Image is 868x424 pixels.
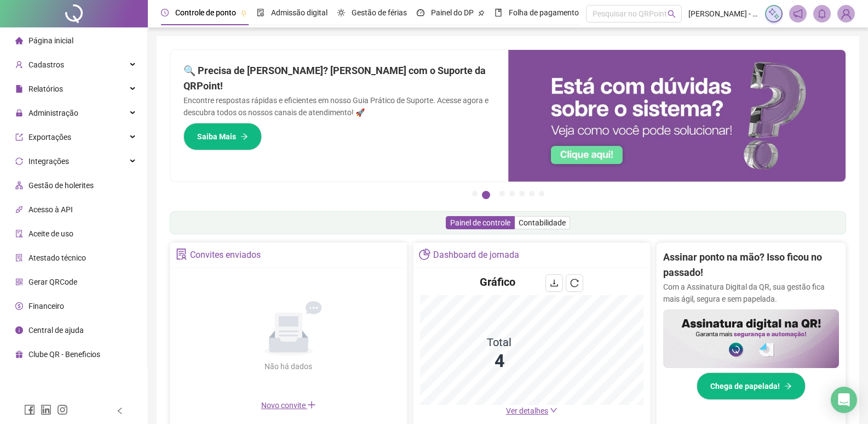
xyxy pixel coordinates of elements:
[495,9,502,16] span: book
[506,406,548,415] span: Ver detalhes
[793,9,803,19] span: notification
[15,302,23,310] span: dollar
[28,109,78,117] span: Administração
[431,8,474,17] span: Painel do DP
[15,109,23,117] span: lock
[271,8,327,17] span: Admissão digital
[240,10,247,16] span: pushpin
[24,404,35,415] span: facebook
[550,279,559,287] span: download
[529,191,534,196] button: 6
[183,94,495,118] p: Encontre respostas rápidas e eficientes em nosso Guia Prático de Suporte. Acesse agora e descubra...
[28,229,73,238] span: Aceite de uso
[15,326,23,334] span: info-circle
[472,191,478,196] button: 1
[838,5,854,22] img: 94976
[482,191,490,199] button: 2
[28,253,86,262] span: Atestado técnico
[15,157,23,165] span: sync
[116,407,124,415] span: left
[15,37,23,44] span: home
[261,401,316,410] span: Novo convite
[28,181,94,190] span: Gestão de holerites
[28,350,100,359] span: Clube QR - Beneficios
[15,230,23,238] span: audit
[15,61,23,69] span: user-add
[663,250,839,281] h2: Assinar ponto na mão? Isso ficou no passado!
[28,302,64,310] span: Financeiro
[784,382,792,390] span: arrow-right
[663,281,839,305] p: Com a Assinatura Digital da QR, sua gestão fica mais ágil, segura e sem papelada.
[307,400,316,409] span: plus
[419,248,430,260] span: pie-chart
[240,133,248,140] span: arrow-right
[509,8,579,17] span: Folha de pagamento
[28,36,73,45] span: Página inicial
[15,85,23,93] span: file
[257,9,265,16] span: file-done
[668,10,676,18] span: search
[28,133,71,142] span: Exportações
[28,326,84,335] span: Central de ajuda
[15,254,23,262] span: solution
[539,191,544,196] button: 7
[15,133,23,141] span: export
[506,406,557,415] a: Ver detalhes down
[570,279,579,287] span: reload
[509,191,515,196] button: 4
[710,380,780,392] span: Chega de papelada!
[697,372,806,400] button: Chega de papelada!
[352,8,407,17] span: Gestão de férias
[238,360,339,372] div: Não há dados
[337,9,345,16] span: sun
[28,60,64,69] span: Cadastros
[175,8,236,17] span: Controle de ponto
[433,246,519,264] div: Dashboard de jornada
[15,206,23,213] span: api
[688,8,758,20] span: [PERSON_NAME] - Postal Servicos
[450,218,510,227] span: Painel de controle
[197,131,236,143] span: Saiba Mais
[519,191,525,196] button: 5
[28,84,63,93] span: Relatórios
[768,8,780,20] img: sparkle-icon.fc2bf0ac1784a2077858766a79e2daf3.svg
[663,309,839,368] img: banner%2F02c71560-61a6-44d4-94b9-c8ab97240462.png
[15,350,23,358] span: gift
[176,248,187,260] span: solution
[550,406,557,414] span: down
[161,9,169,16] span: clock-circle
[28,205,73,214] span: Acesso à API
[499,191,505,196] button: 3
[28,278,77,286] span: Gerar QRCode
[831,387,857,413] div: Open Intercom Messenger
[417,9,424,16] span: dashboard
[478,10,485,16] span: pushpin
[480,274,515,290] h4: Gráfico
[817,9,827,19] span: bell
[183,63,495,94] h2: 🔍 Precisa de [PERSON_NAME]? [PERSON_NAME] com o Suporte da QRPoint!
[41,404,51,415] span: linkedin
[57,404,68,415] span: instagram
[28,157,69,166] span: Integrações
[190,246,261,264] div: Convites enviados
[15,278,23,286] span: qrcode
[183,123,262,150] button: Saiba Mais
[508,50,846,182] img: banner%2F0cf4e1f0-cb71-40ef-aa93-44bd3d4ee559.png
[519,218,566,227] span: Contabilidade
[15,182,23,189] span: apartment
